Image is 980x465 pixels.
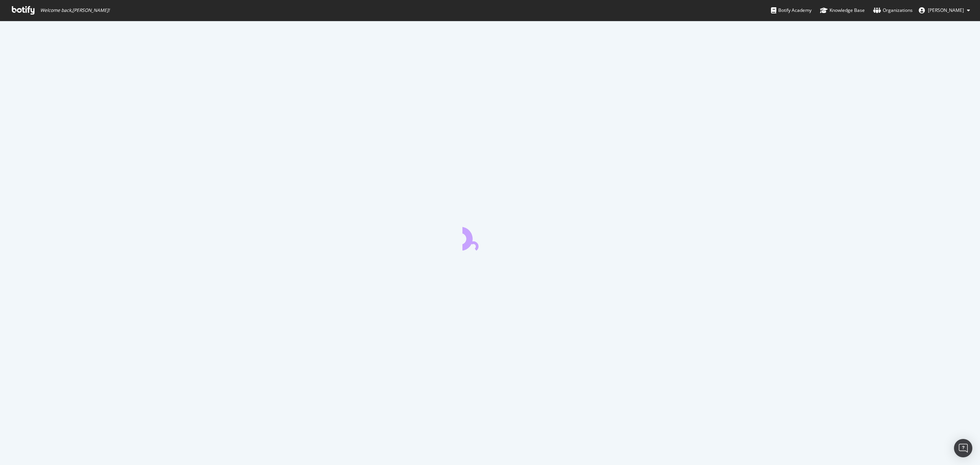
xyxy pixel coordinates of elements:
[820,7,865,14] div: Knowledge Base
[40,7,109,13] span: Welcome back, [PERSON_NAME] !
[462,223,518,251] div: animation
[954,439,972,457] div: Open Intercom Messenger
[873,7,913,14] div: Organizations
[913,4,976,16] button: [PERSON_NAME]
[928,7,964,13] span: Tess Healey
[771,7,812,14] div: Botify Academy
